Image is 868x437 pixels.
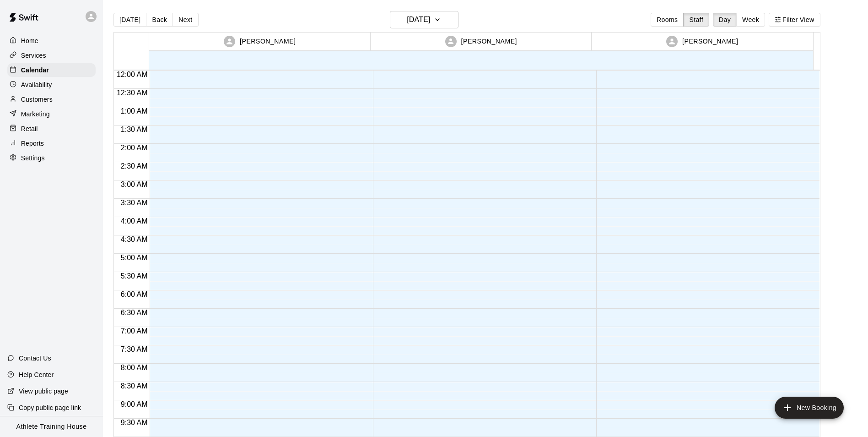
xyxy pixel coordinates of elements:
[119,382,150,390] span: 8:30 AM
[769,13,820,27] button: Filter View
[21,95,53,104] p: Customers
[119,107,150,115] span: 1:00 AM
[119,162,150,170] span: 2:30 AM
[19,387,68,396] p: View public page
[16,422,87,432] p: Athlete Training House
[7,137,96,150] a: Reports
[119,272,150,280] span: 5:30 AM
[390,11,458,28] button: [DATE]
[119,290,150,298] span: 6:00 AM
[114,89,150,97] span: 12:30 AM
[119,254,150,262] span: 5:00 AM
[119,126,150,133] span: 1:30 AM
[713,13,737,27] button: Day
[119,327,150,335] span: 7:00 AM
[683,13,709,27] button: Staff
[7,151,96,165] a: Settings
[19,403,81,412] p: Copy public page link
[775,397,844,419] button: add
[119,144,150,152] span: 2:00 AM
[114,71,150,78] span: 12:00 AM
[21,139,44,148] p: Reports
[119,345,150,353] span: 7:30 AM
[651,13,684,27] button: Rooms
[21,109,50,119] p: Marketing
[21,124,38,133] p: Retail
[21,80,52,89] p: Availability
[7,93,96,106] a: Customers
[7,49,96,62] a: Services
[7,63,96,77] a: Calendar
[119,217,150,225] span: 4:00 AM
[407,13,430,26] h6: [DATE]
[682,37,738,46] p: [PERSON_NAME]
[119,309,150,317] span: 6:30 AM
[19,370,54,379] p: Help Center
[736,13,765,27] button: Week
[119,419,150,426] span: 9:30 AM
[7,122,96,136] a: Retail
[119,364,150,371] span: 8:00 AM
[7,34,96,48] a: Home
[119,199,150,207] span: 3:30 AM
[19,354,51,363] p: Contact Us
[21,51,46,60] p: Services
[119,400,150,408] span: 9:00 AM
[21,36,38,45] p: Home
[21,153,45,163] p: Settings
[119,180,150,188] span: 3:00 AM
[461,37,517,46] p: [PERSON_NAME]
[240,37,296,46] p: [PERSON_NAME]
[173,13,198,27] button: Next
[21,66,49,75] p: Calendar
[119,235,150,243] span: 4:30 AM
[113,13,146,27] button: [DATE]
[7,107,96,121] a: Marketing
[7,78,96,92] a: Availability
[146,13,173,27] button: Back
